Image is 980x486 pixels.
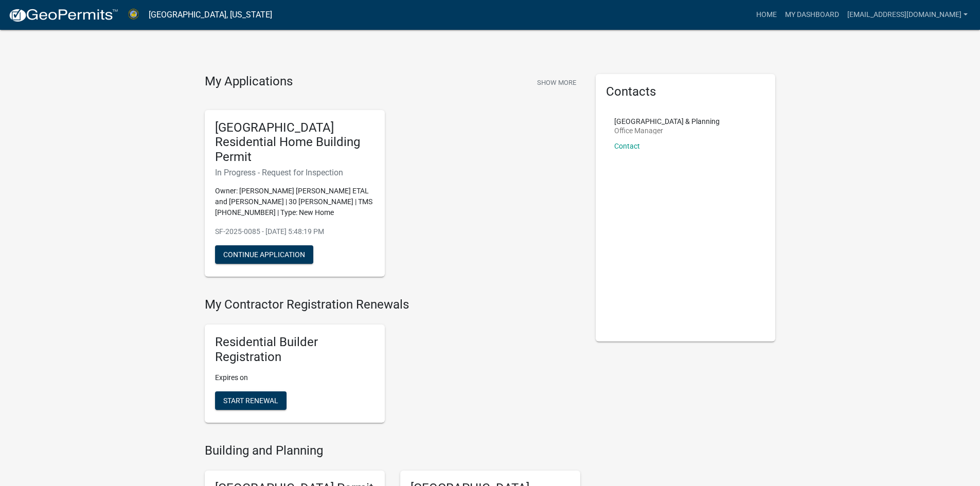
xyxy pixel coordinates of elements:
p: [GEOGRAPHIC_DATA] & Planning [614,118,720,125]
h5: Contacts [606,84,765,99]
a: Home [752,5,781,25]
a: [EMAIL_ADDRESS][DOMAIN_NAME] [843,5,972,25]
img: Abbeville County, South Carolina [127,8,140,22]
h5: [GEOGRAPHIC_DATA] Residential Home Building Permit [215,120,375,165]
h6: In Progress - Request for Inspection [215,168,375,177]
a: Contact [614,142,640,150]
p: Owner: [PERSON_NAME] [PERSON_NAME] ETAL and [PERSON_NAME] | 30 [PERSON_NAME] | TMS [PHONE_NUMBER]... [215,186,375,218]
wm-registration-list-section: My Contractor Registration Renewals [205,297,580,431]
p: SF-2025-0085 - [DATE] 5:48:19 PM [215,226,375,237]
span: Start Renewal [223,397,278,405]
h4: My Applications [205,74,293,89]
p: Expires on [215,372,375,383]
button: Show More [533,74,580,91]
h4: Building and Planning [205,443,580,458]
h5: Residential Builder Registration [215,335,375,365]
a: My Dashboard [781,5,843,25]
button: Start Renewal [215,391,287,410]
p: Office Manager [614,127,720,134]
h4: My Contractor Registration Renewals [205,297,580,312]
button: Continue Application [215,245,313,264]
a: [GEOGRAPHIC_DATA], [US_STATE] [149,6,272,24]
